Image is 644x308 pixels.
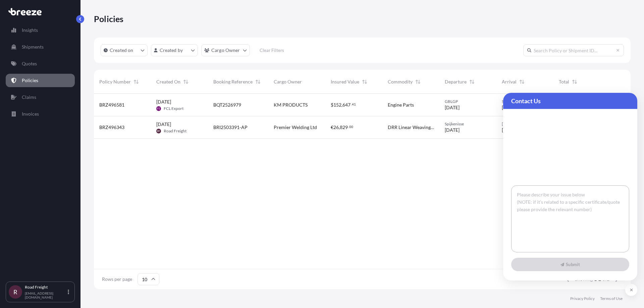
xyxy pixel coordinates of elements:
[511,97,629,105] span: Contact Us
[94,13,124,24] p: Policies
[388,102,414,108] span: Engine Parts
[6,57,75,70] a: Quotes
[445,127,460,133] span: [DATE]
[523,44,624,56] input: Search Policy or Shipment ID...
[201,44,250,56] button: cargoOwner Filter options
[570,296,595,301] a: Privacy Policy
[13,289,17,295] span: R
[468,78,476,86] button: Sort
[6,23,75,37] a: Insights
[22,60,37,67] p: Quotes
[348,126,349,128] span: .
[99,102,124,108] span: BRZ496581
[102,276,132,283] span: Rows per page
[445,78,467,85] span: Departure
[511,258,629,271] button: Submit
[6,107,75,121] a: Invoices
[99,124,124,131] span: BRZ496343
[156,99,171,105] span: [DATE]
[182,78,190,86] button: Sort
[260,47,284,54] p: Clear Filters
[331,103,333,107] span: $
[22,77,38,84] p: Policies
[339,125,340,130] span: ,
[151,44,198,56] button: createdBy Filter options
[211,47,240,54] p: Cargo Owner
[414,78,422,86] button: Sort
[6,40,75,54] a: Shipments
[502,104,517,111] span: [DATE]
[560,261,580,268] span: Submit
[22,111,39,117] p: Invoices
[101,44,148,56] button: createdOn Filter options
[331,125,333,130] span: €
[342,103,351,107] span: 647
[156,78,180,85] span: Created On
[274,102,308,108] span: KM PRODUCTS
[253,45,291,56] button: Clear Filters
[132,78,140,86] button: Sort
[25,285,66,290] p: Road Freight
[164,106,183,111] span: FCL Export
[349,126,353,128] span: 00
[213,124,248,131] span: BRI2503391-AP
[333,103,341,107] span: 152
[99,78,131,85] span: Policy Number
[445,121,491,127] span: Spijkenisse
[157,128,160,134] span: RF
[6,90,75,104] a: Claims
[164,128,186,134] span: Road Freight
[341,103,342,107] span: ,
[388,78,413,85] span: Commodity
[157,105,160,112] span: FE
[6,74,75,87] a: Policies
[274,124,317,131] span: Premier Welding Ltd
[445,99,491,104] span: GBLGP
[502,99,548,104] span: SAJED
[254,78,262,86] button: Sort
[352,103,356,106] span: 41
[22,27,38,34] p: Insights
[213,102,241,108] span: BQT2526979
[502,121,548,127] span: [GEOGRAPHIC_DATA]
[25,291,66,299] p: [EMAIL_ADDRESS][DOMAIN_NAME]
[559,78,569,85] span: Total
[213,78,253,85] span: Booking Reference
[340,125,348,130] span: 829
[388,124,434,131] span: DRR Linear Weaving Kit Semi Flex Rail Swivel Magnet Plate
[274,78,302,85] span: Cargo Owner
[361,78,369,86] button: Sort
[22,44,44,50] p: Shipments
[445,104,460,111] span: [DATE]
[160,47,183,54] p: Created by
[600,296,623,301] a: Terms of Use
[156,121,171,128] span: [DATE]
[333,125,339,130] span: 26
[518,78,526,86] button: Sort
[571,78,579,86] button: Sort
[502,127,517,133] span: [DATE]
[22,94,36,101] p: Claims
[502,78,517,85] span: Arrival
[331,78,359,85] span: Insured Value
[110,47,133,54] p: Created on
